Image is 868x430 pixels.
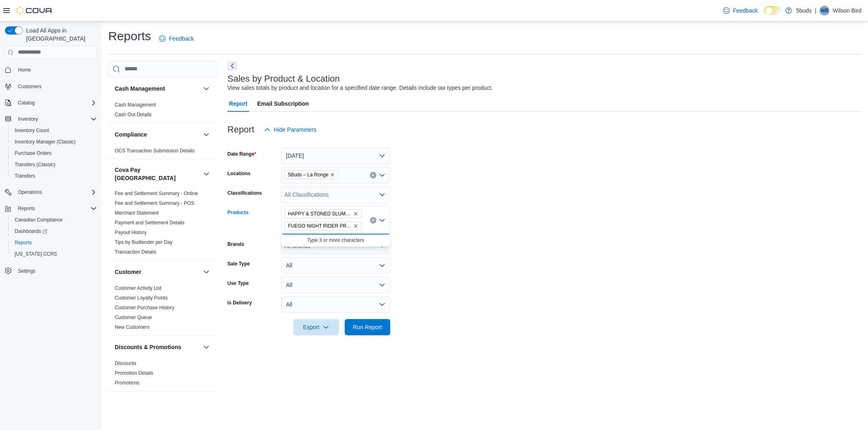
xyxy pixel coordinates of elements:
[18,100,35,106] span: Catalog
[11,226,50,236] a: Dashboards
[115,239,173,245] span: Tips by Budtender per Day
[115,295,168,301] span: Customer Loyalty Points
[115,305,175,311] a: Customer Purchase History
[8,226,100,237] a: Dashboards
[284,222,362,230] span: FUEGO NIGHT RIDER PR 10X0.35G
[227,300,252,306] label: Is Delivery
[115,361,136,366] a: Discounts
[16,7,53,15] img: Cova
[115,130,147,139] h3: Compliance
[227,151,256,157] label: Date Range
[15,265,97,276] span: Settings
[108,28,151,44] h1: Reports
[201,84,211,93] button: Cash Management
[2,97,100,109] button: Catalog
[18,116,38,122] span: Inventory
[15,65,97,75] span: Home
[15,217,63,223] span: Canadian Compliance
[18,205,35,212] span: Reports
[115,343,200,351] button: Discounts & Promotions
[227,125,254,135] h3: Report
[115,268,200,276] button: Customer
[115,166,200,182] h3: Cova Pay [GEOGRAPHIC_DATA]
[115,220,184,226] a: Payment and Settlement Details
[833,6,861,15] p: Wilson Bird
[15,204,97,213] span: Reports
[108,146,218,159] div: Compliance
[821,6,829,15] span: WB
[115,85,200,93] button: Cash Management
[15,114,97,124] span: Inventory
[11,171,38,181] a: Transfers
[11,160,59,169] a: Transfers (Classic)
[227,209,249,216] label: Products
[288,210,352,218] span: HAPPY & STONED SLUMPZ PR 7X0.5G
[115,249,156,255] span: Transaction Details
[115,230,146,235] a: Payout History
[115,304,175,311] span: Customer Purchase History
[345,319,390,335] button: Run Report
[108,283,218,335] div: Customer
[15,251,57,257] span: [US_STATE] CCRS
[815,6,817,15] p: |
[11,137,97,147] span: Inventory Manager (Classic)
[281,277,390,293] button: All
[281,148,390,164] button: [DATE]
[8,170,100,182] button: Transfers
[379,172,385,178] button: Open list of options
[8,214,100,226] button: Canadian Compliance
[2,265,100,276] button: Settings
[379,217,385,224] button: Close list of options
[15,127,49,134] span: Inventory Count
[8,159,100,170] button: Transfers (Classic)
[15,65,34,75] a: Home
[796,6,811,15] p: 5buds
[11,126,97,135] span: Inventory Count
[115,200,194,206] a: Fee and Settlement Summary - POS
[11,215,97,225] span: Canadian Compliance
[156,30,197,47] a: Feedback
[11,148,55,158] a: Purchase Orders
[11,238,35,248] a: Reports
[281,257,390,274] button: All
[11,238,97,248] span: Reports
[353,224,358,228] button: Remove FUEGO NIGHT RIDER PR 10X0.35G from selection in this group
[15,239,32,246] span: Reports
[8,148,100,159] button: Purchase Orders
[108,100,218,123] div: Cash Management
[115,210,159,216] span: Merchant Statement
[227,170,251,177] label: Locations
[5,61,97,298] nav: Complex example
[115,370,153,376] a: Promotion Details
[229,96,247,112] span: Report
[108,358,218,391] div: Discounts & Promotions
[18,268,35,274] span: Settings
[115,315,152,320] a: Customer Queue
[201,169,211,179] button: Cova Pay [GEOGRAPHIC_DATA]
[15,139,76,145] span: Inventory Manager (Classic)
[2,187,100,198] button: Operations
[274,126,317,134] span: Hide Parameters
[11,171,97,181] span: Transfers
[11,126,52,135] a: Inventory Count
[2,203,100,214] button: Reports
[11,249,97,259] span: Washington CCRS
[115,229,146,236] span: Payout History
[227,190,262,196] label: Classifications
[2,64,100,76] button: Home
[201,267,211,277] button: Customer
[15,266,39,276] a: Settings
[115,268,141,276] h3: Customer
[201,398,211,408] button: Finance
[298,319,334,335] span: Export
[15,204,38,213] button: Reports
[15,150,52,156] span: Purchase Orders
[261,122,320,138] button: Hide Parameters
[353,211,358,216] button: Remove HAPPY & STONED SLUMPZ PR 7X0.5G from selection in this group
[379,191,385,198] button: Open list of options
[227,241,244,248] label: Brands
[115,112,152,117] a: Cash Out Details
[288,222,352,230] span: FUEGO NIGHT RIDER PR 10X0.35G
[18,83,42,90] span: Customers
